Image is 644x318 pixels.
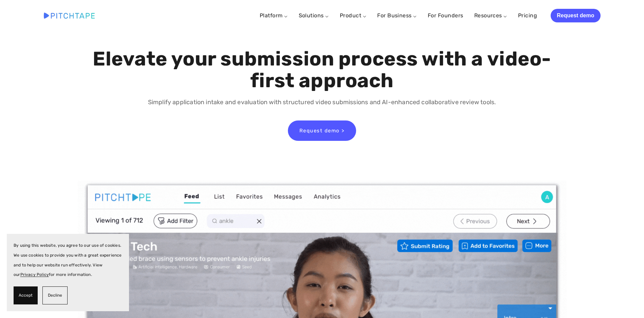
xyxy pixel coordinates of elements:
[91,48,553,92] h1: Elevate your submission process with a video-first approach
[299,12,329,19] a: Solutions ⌵
[20,272,49,277] a: Privacy Policy
[42,286,68,304] button: Decline
[14,286,38,304] button: Accept
[91,97,553,107] p: Simplify application intake and evaluation with structured video submissions and AI-enhanced coll...
[518,10,537,22] a: Pricing
[14,241,122,280] p: By using this website, you agree to our use of cookies. We use cookies to provide you with a grea...
[288,120,356,141] a: Request demo >
[260,12,288,19] a: Platform ⌵
[474,12,507,19] a: Resources ⌵
[340,12,366,19] a: Product ⌵
[48,291,62,300] span: Decline
[19,291,33,300] span: Accept
[551,9,600,22] a: Request demo
[44,13,95,18] img: Pitchtape | Video Submission Management Software
[428,10,463,22] a: For Founders
[377,12,417,19] a: For Business ⌵
[7,234,129,311] section: Cookie banner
